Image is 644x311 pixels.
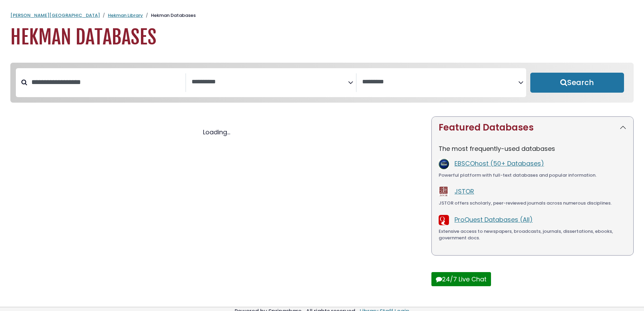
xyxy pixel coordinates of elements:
[10,12,634,19] nav: breadcrumb
[454,187,474,196] a: JSTOR
[439,200,626,207] div: JSTOR offers scholarly, peer-reviewed journals across numerous disciplines.
[143,12,196,19] li: Hekman Databases
[10,12,100,19] a: [PERSON_NAME][GEOGRAPHIC_DATA]
[431,272,491,286] button: 24/7 Live Chat
[192,79,348,86] textarea: Search
[439,228,626,241] div: Extensive access to newspapers, broadcasts, journals, dissertations, ebooks, government docs.
[530,73,624,93] button: Submit for Search Results
[454,215,533,224] a: ProQuest Databases (All)
[10,63,634,103] nav: Search filters
[439,144,626,153] p: The most frequently-used databases
[432,117,633,138] button: Featured Databases
[362,79,518,86] textarea: Search
[439,172,626,179] div: Powerful platform with full-text databases and popular information.
[454,159,544,168] a: EBSCOhost (50+ Databases)
[27,76,185,88] input: Search database by title or keyword
[108,12,143,19] a: Hekman Library
[10,26,634,49] h1: Hekman Databases
[10,127,423,137] div: Loading...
